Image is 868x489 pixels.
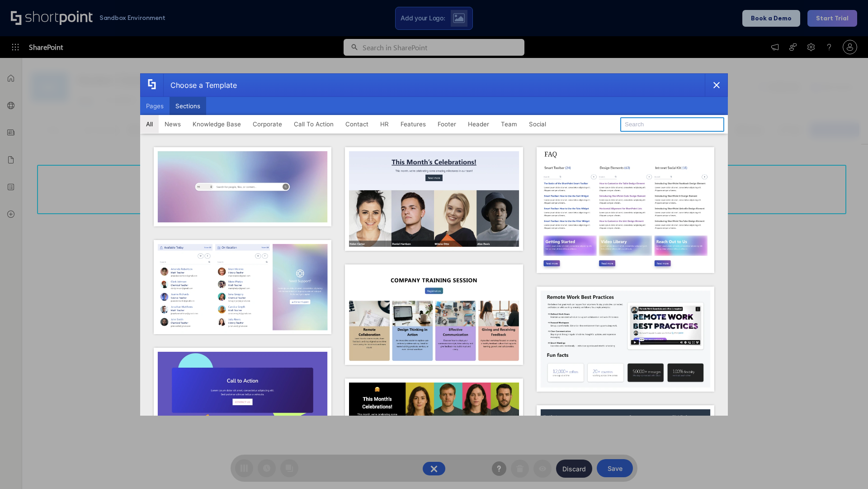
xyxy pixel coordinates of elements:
[495,115,523,133] button: Team
[140,115,159,133] button: All
[462,115,495,133] button: Header
[163,74,237,96] div: Choose a Template
[523,115,552,133] button: Social
[374,115,395,133] button: HR
[247,115,288,133] button: Corporate
[140,73,728,416] div: template selector
[432,115,462,133] button: Footer
[395,115,432,133] button: Features
[340,115,374,133] button: Contact
[187,115,247,133] button: Knowledge Base
[170,97,206,115] button: Sections
[288,115,340,133] button: Call To Action
[620,117,724,132] input: Search
[159,115,187,133] button: News
[140,97,170,115] button: Pages
[823,446,868,489] iframe: Chat Widget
